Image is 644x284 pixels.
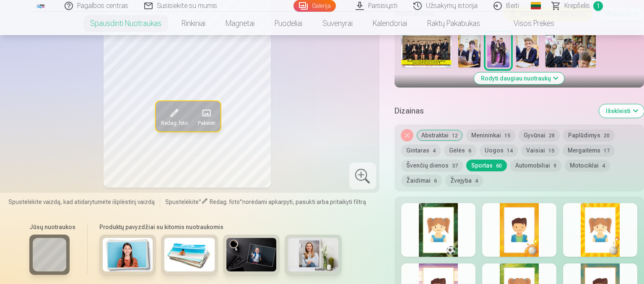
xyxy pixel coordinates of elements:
[363,12,417,35] a: Kalendoriai
[199,199,201,205] span: "
[434,178,437,184] span: 6
[490,12,564,35] a: Visos prekės
[395,105,592,117] h5: Dizainas
[29,223,75,231] h6: Jūsų nuotraukos
[604,133,610,139] span: 20
[593,1,603,11] span: 1
[242,199,366,205] span: norėdami apkarpyti, pasukti arba pritaikyti filtrą
[156,101,192,132] button: Redag. foto
[401,160,463,171] button: Švenčių dienos37
[553,163,556,169] span: 9
[401,145,441,156] button: Gintaras4
[8,198,155,206] span: Spustelėkite vaizdą, kad atidarytumėte išplėstinį vaizdą
[210,199,240,205] span: Redag. foto
[510,160,561,171] button: Automobiliai9
[475,178,478,184] span: 4
[519,129,560,141] button: Gyvūnai28
[171,12,216,35] a: Rinkiniai
[312,12,363,35] a: Suvenyrai
[563,145,615,156] button: Mergaitėms17
[433,148,436,154] span: 4
[466,160,507,171] button: Sportas60
[466,129,515,141] button: Menininkai15
[216,12,265,35] a: Magnetai
[401,175,442,186] button: Žaidimai6
[265,12,312,35] a: Puodeliai
[504,133,510,139] span: 15
[521,145,559,156] button: Vaisiai15
[96,223,345,231] h6: Produktų pavyzdžiai su kitomis nuotraukomis
[496,163,502,169] span: 60
[507,148,513,154] span: 14
[452,163,458,169] span: 37
[192,101,220,132] button: Pakeisti
[452,133,458,139] span: 12
[80,12,171,35] a: Spausdinti nuotraukas
[565,160,610,171] button: Motociklai4
[240,199,242,205] span: "
[161,120,187,127] span: Redag. foto
[548,148,554,154] span: 15
[36,3,45,8] img: /fa2
[468,148,471,154] span: 6
[564,1,590,11] span: Krepšelis
[549,133,555,139] span: 28
[416,129,463,141] button: Abstraktai12
[417,12,490,35] a: Raktų pakabukas
[599,104,644,118] button: Išskleisti
[197,120,215,127] span: Pakeisti
[604,148,610,154] span: 17
[445,175,483,186] button: Žvejyba4
[480,145,518,156] button: Uogos14
[444,145,476,156] button: Gėlės6
[563,129,615,141] button: Paplūdimys20
[602,163,605,169] span: 4
[165,199,199,205] span: Spustelėkite
[474,72,564,84] button: Rodyti daugiau nuotraukų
